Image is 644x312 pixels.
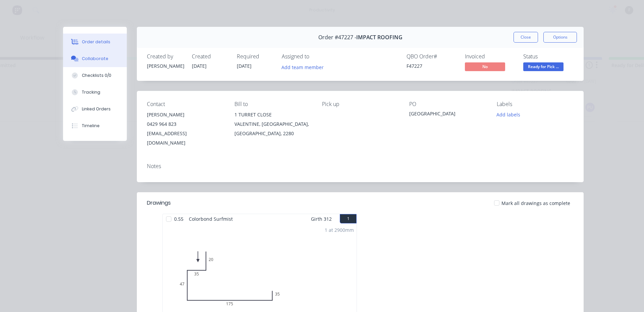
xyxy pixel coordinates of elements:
[147,110,224,119] div: [PERSON_NAME]
[278,62,327,71] button: Add team member
[523,53,574,60] div: Status
[465,53,515,60] div: Invoiced
[63,67,127,84] button: Checklists 0/0
[234,119,311,138] div: VALENTINE, [GEOGRAPHIC_DATA], [GEOGRAPHIC_DATA], 2280
[63,84,127,101] button: Tracking
[186,214,235,224] span: Colorbond Surfmist
[543,32,577,43] button: Options
[407,53,457,60] div: QBO Order #
[147,101,224,107] div: Contact
[282,62,327,71] button: Add team member
[82,72,111,79] div: Checklists 0/0
[147,53,184,60] div: Created by
[409,110,486,119] div: [GEOGRAPHIC_DATA]
[311,214,332,224] span: Girth 312
[493,110,524,119] button: Add labels
[407,62,457,69] div: F47227
[63,34,127,50] button: Order details
[282,53,349,60] div: Assigned to
[465,62,505,71] span: No
[147,110,224,148] div: [PERSON_NAME]0429 964 823[EMAIL_ADDRESS][DOMAIN_NAME]
[322,101,399,107] div: Pick up
[192,63,207,69] span: [DATE]
[147,199,171,207] div: Drawings
[318,34,356,41] span: Order #47227 -
[340,214,357,223] button: 1
[82,39,110,45] div: Order details
[497,101,574,107] div: Labels
[63,117,127,134] button: Timeline
[82,123,100,129] div: Timeline
[147,62,184,69] div: [PERSON_NAME]
[192,53,229,60] div: Created
[237,53,274,60] div: Required
[523,62,563,72] button: Ready for Pick ...
[234,110,311,138] div: 1 TURRET CLOSEVALENTINE, [GEOGRAPHIC_DATA], [GEOGRAPHIC_DATA], 2280
[523,62,563,71] span: Ready for Pick ...
[82,56,108,62] div: Collaborate
[501,200,570,207] span: Mark all drawings as complete
[147,119,224,129] div: 0429 964 823
[82,89,100,95] div: Tracking
[514,32,538,43] button: Close
[82,106,111,112] div: Linked Orders
[234,101,311,107] div: Bill to
[147,163,574,169] div: Notes
[63,101,127,117] button: Linked Orders
[147,129,224,148] div: [EMAIL_ADDRESS][DOMAIN_NAME]
[234,110,311,119] div: 1 TURRET CLOSE
[356,34,402,41] span: IMPACT ROOFING
[171,214,186,224] span: 0.55
[237,63,252,69] span: [DATE]
[325,226,354,233] div: 1 at 2900mm
[409,101,486,107] div: PO
[63,50,127,67] button: Collaborate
